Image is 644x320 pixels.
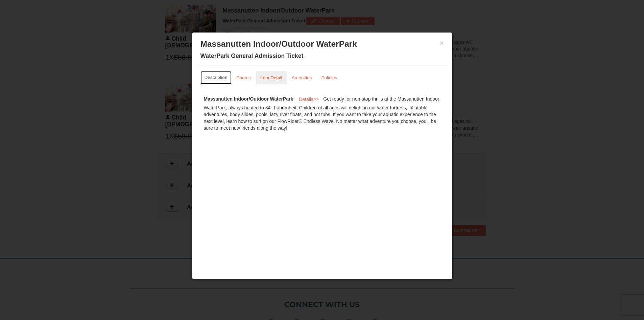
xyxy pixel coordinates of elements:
small: Amenities [292,75,312,80]
a: Amenities [287,71,316,84]
span: Details [299,97,313,102]
small: Photos [237,75,251,80]
a: Item Detail [256,71,287,84]
button: × [440,40,444,46]
a: Description [200,71,232,84]
strong: Massanutten Indoor/Outdoor WaterPark [204,96,293,101]
small: Item Detail [260,75,282,80]
a: Photos [232,71,255,84]
h3: Massanutten Indoor/Outdoor WaterPark [200,39,444,49]
a: Policies [317,71,341,84]
small: Description [205,75,228,80]
h4: WaterPark General Admission Ticket [200,52,444,59]
small: Policies [321,75,337,80]
div: Get ready for non-stop thrills at the Massanutten Indoor WaterPark, always heated to 84° Fahrenhe... [200,91,444,135]
button: Details>> [294,94,323,104]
